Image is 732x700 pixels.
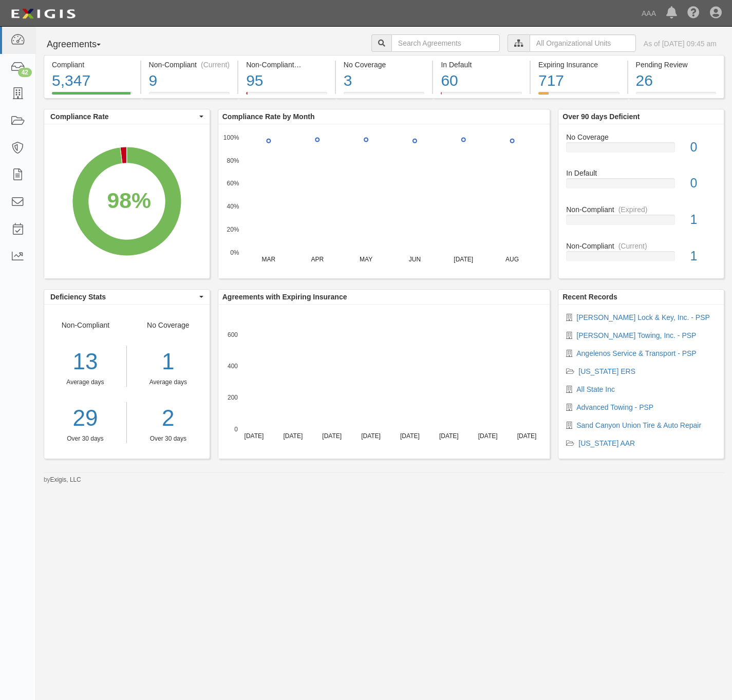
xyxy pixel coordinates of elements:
div: No Coverage [127,320,210,443]
text: 600 [228,331,238,338]
a: In Default60 [433,92,530,100]
text: 0% [230,249,239,256]
text: APR [311,256,324,263]
div: Non-Compliant (Current) [149,60,230,70]
div: 3 [344,70,425,92]
text: [DATE] [283,432,303,440]
a: Angelenos Service & Transport - PSP [576,349,696,357]
div: In Default [441,60,522,70]
button: Deficiency Stats [44,290,210,304]
span: Compliance Rate [50,111,197,122]
div: Average days [135,378,202,387]
img: logo-5460c22ac91f19d4615b14bd174203de0afe785f0fc80cf4dbbc73dc1793850b.png [8,5,79,23]
text: 80% [227,157,239,164]
div: 1 [135,346,202,378]
text: AUG [505,256,519,263]
a: Compliant5,347 [44,92,140,100]
text: 40% [227,203,239,210]
a: Sand Canyon Union Tire & Auto Repair [576,421,701,429]
div: (Current) [618,241,647,251]
div: As of [DATE] 09:45 am [644,39,717,49]
div: 42 [18,68,32,77]
i: Help Center - Complianz [687,7,700,20]
text: [DATE] [361,432,381,440]
div: Non-Compliant [558,241,724,251]
a: [PERSON_NAME] Lock & Key, Inc. - PSP [576,313,710,321]
div: 13 [44,346,126,378]
b: Recent Records [562,293,617,301]
div: Compliant [52,60,133,70]
a: 2 [135,402,202,434]
text: MAY [360,256,372,263]
span: Deficiency Stats [50,292,197,302]
a: Non-Compliant(Current)9 [141,92,238,100]
svg: A chart. [218,305,550,459]
div: Expiring Insurance [538,60,620,70]
a: All State Inc [576,385,615,393]
small: by [44,476,81,484]
div: Over 30 days [135,434,202,443]
text: 0 [234,425,238,432]
text: 100% [223,134,239,141]
a: No Coverage3 [336,92,433,100]
div: Non-Compliant [44,320,127,443]
a: Non-Compliant(Current)1 [566,241,716,270]
div: 1 [683,211,724,229]
text: [DATE] [244,432,264,440]
div: Pending Review [636,60,717,70]
text: [DATE] [322,432,342,440]
div: 95 [246,70,327,92]
div: (Current) [201,60,230,70]
div: 717 [538,70,620,92]
text: MAR [261,256,275,263]
div: No Coverage [344,60,425,70]
input: Search Agreements [391,34,500,52]
div: Average days [44,378,126,387]
a: Pending Review26 [628,92,725,100]
a: Non-Compliant(Expired)1 [566,204,716,241]
text: JUN [408,256,420,263]
div: (Expired) [618,204,648,215]
text: [DATE] [478,432,498,440]
div: 98% [107,185,152,216]
a: 29 [44,402,126,434]
input: All Organizational Units [530,34,636,52]
text: [DATE] [454,256,473,263]
a: [US_STATE] ERS [578,367,635,375]
div: Non-Compliant [558,204,724,215]
a: [US_STATE] AAR [578,439,635,447]
a: [PERSON_NAME] Towing, Inc. - PSP [576,331,696,339]
a: AAA [636,3,661,24]
div: No Coverage [558,132,724,142]
div: 1 [683,247,724,266]
b: Agreements with Expiring Insurance [222,293,347,301]
div: 9 [149,70,230,92]
a: Expiring Insurance717 [531,92,627,100]
a: Advanced Towing - PSP [576,403,653,411]
button: Compliance Rate [44,109,210,124]
b: Compliance Rate by Month [222,112,315,121]
text: 60% [227,180,239,187]
text: [DATE] [400,432,420,440]
text: [DATE] [517,432,536,440]
b: Over 90 days Deficient [562,112,640,121]
text: [DATE] [439,432,459,440]
div: In Default [558,168,724,178]
text: 20% [227,226,239,233]
text: 200 [228,394,238,401]
div: Non-Compliant (Expired) [246,60,327,70]
svg: A chart. [218,124,550,278]
div: 0 [683,174,724,193]
a: Non-Compliant(Expired)95 [238,92,335,100]
a: In Default0 [566,168,716,204]
div: 0 [683,138,724,157]
div: 60 [441,70,522,92]
svg: A chart. [44,124,209,278]
button: Agreements [44,34,121,55]
div: Over 30 days [44,434,126,443]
